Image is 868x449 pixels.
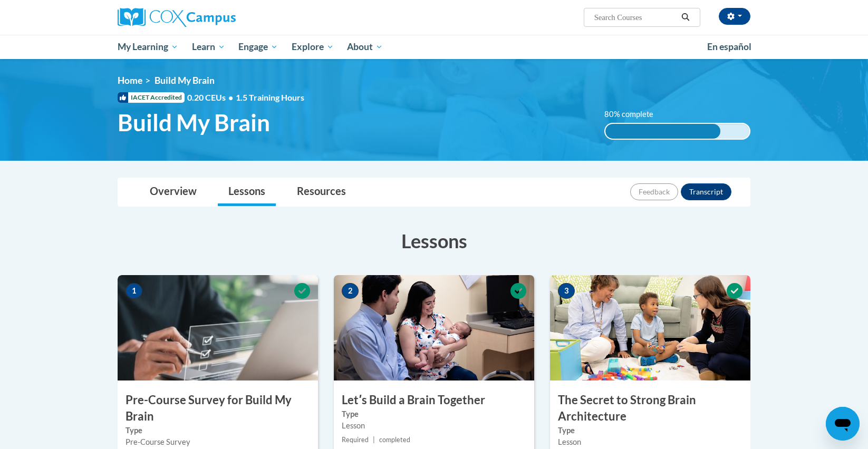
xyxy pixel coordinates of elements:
[593,11,678,24] input: Search Courses
[238,41,278,53] span: Engage
[228,92,233,102] span: •
[700,36,758,58] a: En español
[341,35,390,59] a: About
[342,436,369,444] span: Required
[373,436,375,444] span: |
[236,92,304,102] span: 1.5 Training Hours
[126,425,310,436] label: Type
[118,75,142,86] a: Home
[192,41,225,53] span: Learn
[118,275,318,380] img: Course Image
[334,392,534,408] h3: Letʹs Build a Brain Together
[334,275,534,380] img: Course Image
[118,92,185,103] span: IACET Accredited
[550,392,750,425] h3: The Secret to Strong Brain Architecture
[285,35,341,59] a: Explore
[118,41,178,53] span: My Learning
[342,420,526,432] div: Lesson
[232,35,285,59] a: Engage
[605,124,721,139] div: 80% complete
[707,41,751,52] span: En español
[342,283,359,299] span: 2
[118,228,750,254] h3: Lessons
[286,178,356,206] a: Resources
[558,283,575,299] span: 3
[111,35,185,59] a: My Learning
[118,392,318,425] h3: Pre-Course Survey for Build My Brain
[185,35,232,59] a: Learn
[558,425,742,436] label: Type
[681,183,731,200] button: Transcript
[126,283,142,299] span: 1
[342,408,526,420] label: Type
[630,183,678,200] button: Feedback
[550,275,750,380] img: Course Image
[292,41,334,53] span: Explore
[218,178,276,206] a: Lessons
[347,41,383,53] span: About
[155,75,215,86] span: Build My Brain
[118,8,318,27] a: Cox Campus
[604,109,665,120] label: 80% complete
[187,92,236,103] span: 0.20 CEUs
[379,436,410,444] span: completed
[118,8,236,27] img: Cox Campus
[118,109,270,136] span: Build My Brain
[139,178,207,206] a: Overview
[719,8,750,25] button: Account Settings
[126,436,310,448] div: Pre-Course Survey
[678,11,693,24] button: Search
[826,407,860,441] iframe: Button to launch messaging window
[102,35,766,59] div: Main menu
[558,436,742,448] div: Lesson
